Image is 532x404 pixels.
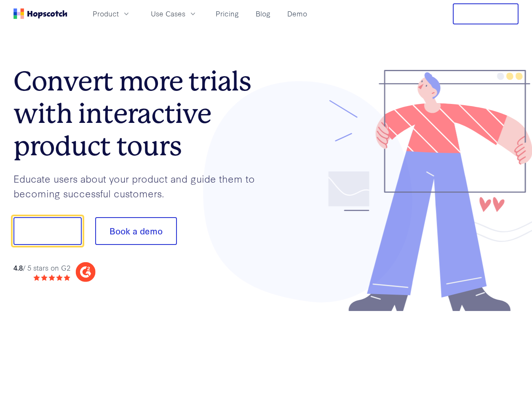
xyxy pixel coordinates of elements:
[88,7,136,21] button: Product
[13,217,82,245] button: Show me!
[13,263,70,273] div: / 5 stars on G2
[13,171,266,200] p: Educate users about your product and guide them to becoming successful customers.
[151,8,185,19] span: Use Cases
[252,7,274,21] a: Blog
[93,8,119,19] span: Product
[95,217,177,245] button: Book a demo
[453,3,519,24] button: Free Trial
[212,7,242,21] a: Pricing
[13,8,67,19] a: Home
[284,7,310,21] a: Demo
[146,7,202,21] button: Use Cases
[13,263,23,272] strong: 4.8
[13,65,266,162] h1: Convert more trials with interactive product tours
